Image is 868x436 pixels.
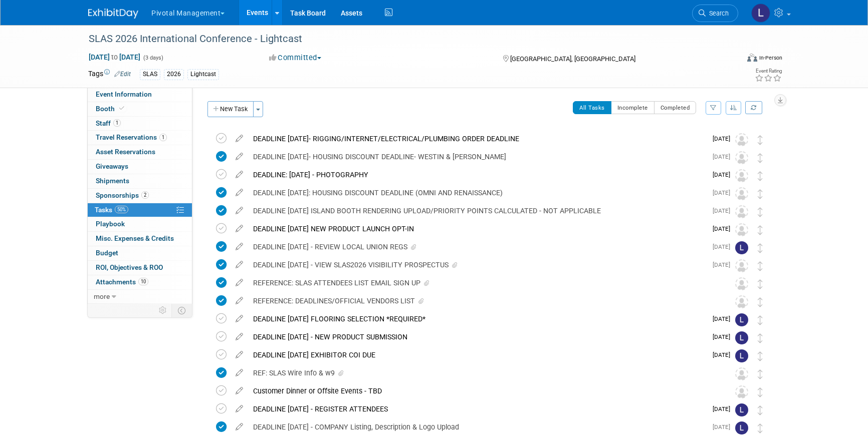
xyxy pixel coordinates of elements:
[154,304,172,317] td: Personalize Event Tab Strip
[713,405,735,412] span: [DATE]
[142,55,163,61] span: (3 days)
[96,133,167,141] span: Travel Reservations
[96,162,128,170] span: Giveaways
[88,69,131,80] td: Tags
[96,220,125,228] span: Playbook
[88,131,192,145] a: Travel Reservations1
[113,119,121,127] span: 1
[88,232,192,246] a: Misc. Expenses & Credits
[248,256,707,273] div: DEADLINE [DATE] - VIEW SLAS2026 VISIBILITY PROSPECTUS
[735,259,748,272] img: Unassigned
[231,224,248,233] a: edit
[755,69,782,74] div: Event Rating
[231,206,248,215] a: edit
[758,333,763,343] i: Move task
[713,207,735,214] span: [DATE]
[266,53,325,63] button: Committed
[735,241,748,254] img: Leslie Pelton
[88,217,192,231] a: Playbook
[141,191,149,199] span: 2
[713,153,735,160] span: [DATE]
[713,189,735,196] span: [DATE]
[96,90,152,98] span: Event Information
[140,69,160,80] div: SLAS
[88,117,192,131] a: Staff1
[735,223,748,236] img: Unassigned
[735,385,748,398] img: Unassigned
[713,135,735,142] span: [DATE]
[573,101,611,114] button: All Tasks
[735,349,748,362] img: Leslie Pelton
[248,238,707,255] div: DEADLINE [DATE] - REVIEW LOCAL UNION REGS
[114,71,131,78] a: Edit
[231,350,248,359] a: edit
[713,351,735,358] span: [DATE]
[758,405,763,415] i: Move task
[88,88,192,102] a: Event Information
[95,206,128,214] span: Tasks
[735,133,748,146] img: Unassigned
[611,101,655,114] button: Incomplete
[231,422,248,431] a: edit
[248,310,707,327] div: DEADLINE [DATE] FLOORING SELECTION *REQUIRED*
[88,145,192,159] a: Asset Reservations
[758,279,763,289] i: Move task
[231,242,248,251] a: edit
[248,346,707,363] div: DEADLINE [DATE] EXHIBITOR COI DUE
[96,234,174,242] span: Misc. Expenses & Credits
[248,328,707,345] div: DEADLINE [DATE] - NEW PRODUCT SUBMISSION
[248,220,707,237] div: DEADLINE [DATE] NEW PRODUCT LAUNCH OPT-IN
[88,189,192,203] a: Sponsorships2
[510,55,635,63] span: [GEOGRAPHIC_DATA], [GEOGRAPHIC_DATA]
[119,106,124,111] i: Booth reservation complete
[231,332,248,341] a: edit
[88,160,192,174] a: Giveaways
[735,313,748,326] img: Leslie Pelton
[248,382,715,399] div: Customer Dinner or Offsite Events - TBD
[758,135,763,145] i: Move task
[231,314,248,323] a: edit
[735,169,748,182] img: Unassigned
[745,101,762,114] a: Refresh
[735,277,748,290] img: Unassigned
[735,151,748,164] img: Unassigned
[248,292,715,309] div: REFERENCE: DEADLINES/OFFICIAL VENDORS LIST
[96,148,155,156] span: Asset Reservations
[248,364,715,381] div: REF: SLAS Wire Info & w9
[159,134,167,141] span: 1
[88,261,192,275] a: ROI, Objectives & ROO
[231,368,248,377] a: edit
[758,351,763,361] i: Move task
[115,206,128,213] span: 50%
[110,53,119,61] span: to
[735,295,748,308] img: Unassigned
[758,171,763,181] i: Move task
[758,423,763,433] i: Move task
[96,191,149,199] span: Sponsorships
[231,152,248,161] a: edit
[713,261,735,268] span: [DATE]
[96,263,163,271] span: ROI, Objectives & ROO
[758,243,763,253] i: Move task
[758,261,763,271] i: Move task
[735,205,748,218] img: Unassigned
[735,331,748,344] img: Leslie Pelton
[88,203,192,217] a: Tasks50%
[692,5,738,22] a: Search
[758,153,763,163] i: Move task
[759,54,782,62] div: In-Person
[96,249,118,257] span: Budget
[231,170,248,179] a: edit
[713,315,735,322] span: [DATE]
[96,278,148,286] span: Attachments
[94,292,110,300] span: more
[248,202,707,219] div: DEADLINE [DATE] ISLAND BOOTH RENDERING UPLOAD/PRIORITY POINTS CALCULATED - NOT APPLICABLE
[96,119,121,127] span: Staff
[231,404,248,413] a: edit
[758,387,763,397] i: Move task
[679,52,782,67] div: Event Format
[248,184,707,201] div: DEADLINE [DATE]: HOUSING DISCOUNT DEADLINE (OMNI AND RENAISSANCE)
[231,386,248,395] a: edit
[231,278,248,287] a: edit
[713,333,735,340] span: [DATE]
